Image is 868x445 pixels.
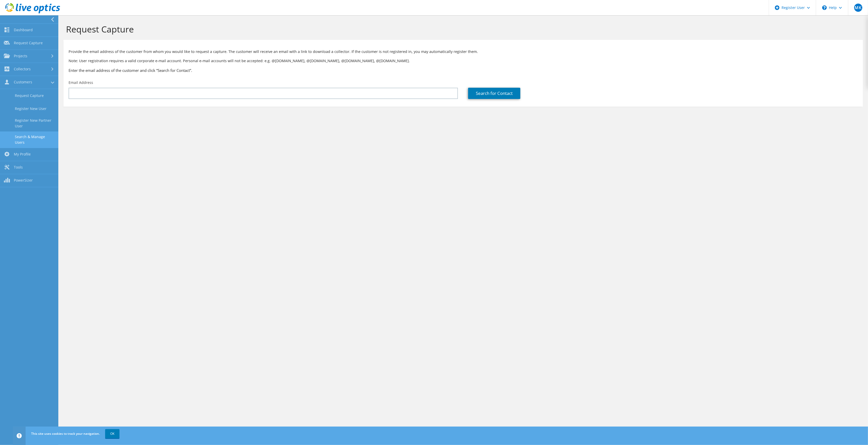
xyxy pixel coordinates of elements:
p: Note: User registration requires a valid corporate e-mail account. Personal e-mail accounts will ... [69,58,858,64]
p: Provide the email address of the customer from whom you would like to request a capture. The cust... [69,49,858,54]
a: OK [105,429,119,438]
a: Search for Contact [468,88,520,99]
label: Email Address [69,80,93,85]
span: MK [854,4,862,12]
h3: Enter the email address of the customer and click “Search for Contact”. [69,68,858,73]
span: This site uses cookies to track your navigation. [31,431,100,436]
svg: \n [822,5,827,10]
h1: Request Capture [66,24,858,35]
